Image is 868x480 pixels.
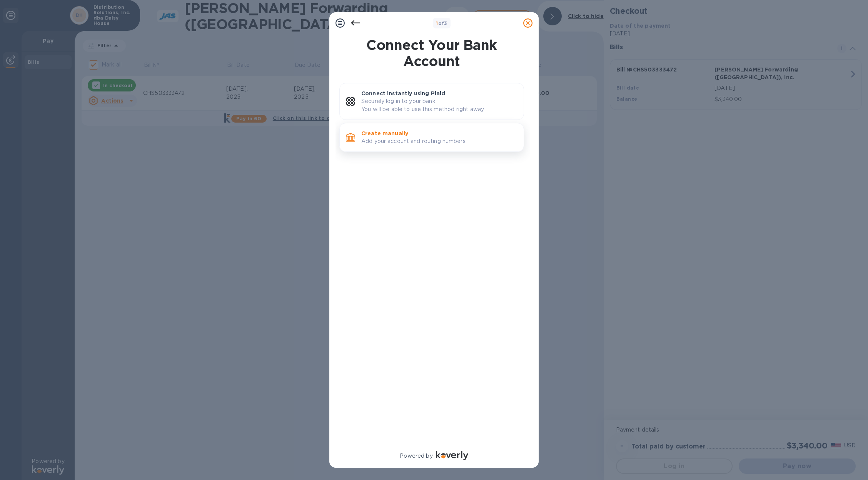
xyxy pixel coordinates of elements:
[436,20,447,26] b: of 3
[361,130,517,137] p: Create manually
[436,20,438,26] span: 1
[400,452,432,460] p: Powered by
[436,451,468,460] img: Logo
[336,37,527,69] h1: Connect Your Bank Account
[361,97,517,113] p: Securely log in to your bank. You will be able to use this method right away.
[361,137,517,145] p: Add your account and routing numbers.
[361,90,517,97] p: Connect instantly using Plaid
